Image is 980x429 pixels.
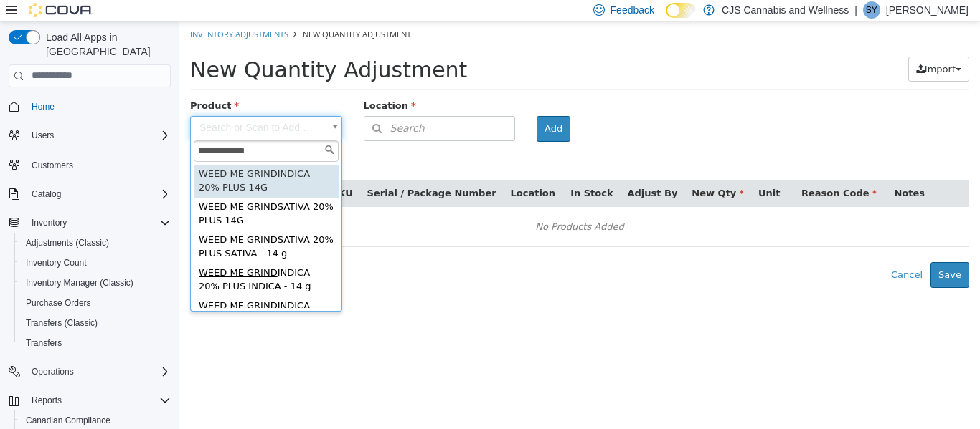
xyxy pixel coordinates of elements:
span: Transfers (Classic) [20,314,171,332]
div: INDICA 20% PLUS 14G [14,143,159,176]
button: Catalog [26,185,67,203]
span: Purchase Orders [26,297,91,309]
span: SY [866,1,877,19]
a: Customers [26,157,79,174]
a: Home [26,98,60,115]
span: Inventory [26,214,171,231]
span: Canadian Compliance [20,412,171,429]
span: Users [32,130,54,141]
button: Transfers [14,333,176,353]
button: Purchase Orders [14,293,176,313]
span: Customers [32,160,73,171]
img: Cova [29,3,93,17]
div: SATIVA 20% PLUS SATIVA - 14 g [14,209,159,242]
p: | [854,1,857,19]
div: INDICA 20% PLUS PR10X0.35G INDICA - 3.5 g [14,275,159,322]
span: WEED ME GRIND [19,147,98,158]
button: Inventory Count [14,253,176,273]
button: Transfers (Classic) [14,313,176,333]
a: Inventory Count [20,254,93,271]
span: WEED ME GRIND [19,213,98,223]
span: Adjustments (Classic) [20,234,171,251]
span: Operations [32,366,74,377]
span: Feedback [611,3,654,17]
span: Customers [26,155,171,173]
button: Inventory Manager (Classic) [14,273,176,293]
button: Reports [26,392,67,409]
p: [PERSON_NAME] [886,1,969,19]
p: CJS Cannabis and Wellness [722,1,849,19]
button: Users [3,125,176,145]
button: Users [26,127,60,144]
span: Reports [32,395,62,406]
span: Catalog [32,188,61,200]
span: WEED ME GRIND [19,246,98,256]
span: Reports [26,392,171,409]
input: Dark Mode [666,3,696,18]
a: Canadian Compliance [20,412,116,429]
span: Inventory [32,217,67,228]
span: Transfers [26,337,62,349]
a: Transfers (Classic) [20,314,103,332]
button: Home [3,96,176,117]
span: Inventory Manager (Classic) [20,274,171,291]
span: WEED ME GRIND [19,279,98,289]
span: WEED ME GRIND [19,180,98,191]
button: Inventory [3,213,176,233]
span: Home [26,97,171,115]
a: Transfers [20,334,67,352]
span: Transfers (Classic) [26,317,98,329]
button: Reports [3,390,176,410]
button: Catalog [3,184,176,204]
span: Users [26,127,171,144]
span: Adjustments (Classic) [26,237,109,249]
a: Adjustments (Classic) [20,234,115,251]
span: Home [32,101,55,112]
span: Inventory Count [26,257,87,269]
button: Operations [26,363,80,380]
div: INDICA 20% PLUS INDICA - 14 g [14,242,159,275]
span: Inventory Count [20,254,171,271]
div: SATIVA 20% PLUS 14G [14,176,159,209]
span: Catalog [26,185,171,203]
span: Dark Mode [666,18,666,19]
button: Adjustments (Classic) [14,233,176,253]
button: Customers [3,154,176,175]
span: Purchase Orders [20,294,171,312]
button: Operations [3,362,176,382]
span: Operations [26,363,171,380]
span: Inventory Manager (Classic) [26,277,133,289]
span: Canadian Compliance [26,415,110,426]
div: Sadie Yanyk [863,1,880,19]
span: Load All Apps in [GEOGRAPHIC_DATA] [40,30,171,59]
a: Purchase Orders [20,294,97,312]
a: Inventory Manager (Classic) [20,274,139,291]
span: Transfers [20,334,171,352]
button: Inventory [26,214,72,231]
